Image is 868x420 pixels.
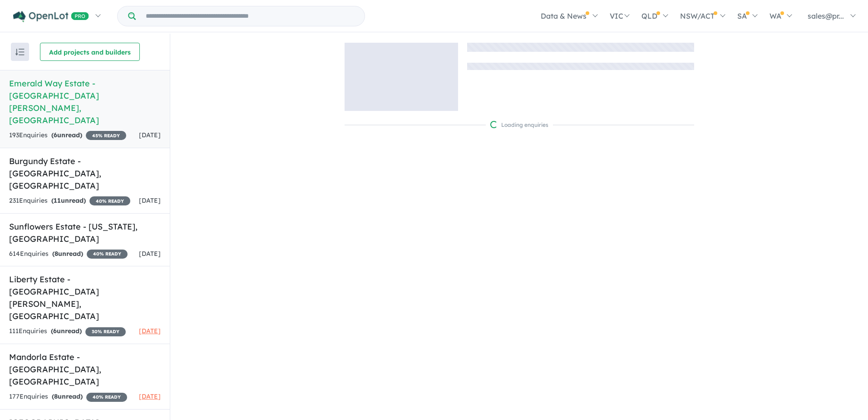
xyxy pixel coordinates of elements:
span: 45 % READY [86,131,126,140]
img: Openlot PRO Logo White [13,11,89,22]
div: 614 Enquir ies [9,249,128,260]
div: 193 Enquir ies [9,130,126,141]
strong: ( unread) [52,392,83,400]
span: [DATE] [139,196,161,205]
span: [DATE] [139,131,161,139]
h5: Burgundy Estate - [GEOGRAPHIC_DATA] , [GEOGRAPHIC_DATA] [9,155,161,192]
span: 40 % READY [86,393,127,402]
span: 11 [54,196,61,205]
span: 30 % READY [85,327,126,336]
span: 6 [53,327,57,335]
input: Try estate name, suburb, builder or developer [138,6,363,26]
span: [DATE] [139,327,161,335]
div: 231 Enquir ies [9,195,130,206]
h5: Mandorla Estate - [GEOGRAPHIC_DATA] , [GEOGRAPHIC_DATA] [9,351,161,388]
span: sales@pr... [808,11,844,20]
strong: ( unread) [51,131,82,139]
div: 177 Enquir ies [9,391,127,402]
div: 111 Enquir ies [9,326,126,337]
strong: ( unread) [51,196,86,205]
span: 8 [54,392,58,400]
span: 40 % READY [87,250,128,259]
strong: ( unread) [52,250,83,258]
span: [DATE] [139,250,161,258]
h5: Emerald Way Estate - [GEOGRAPHIC_DATA][PERSON_NAME] , [GEOGRAPHIC_DATA] [9,77,161,126]
span: 8 [54,250,58,258]
strong: ( unread) [51,327,82,335]
span: 40 % READY [89,196,130,205]
span: 6 [54,131,57,139]
div: Loading enquiries [490,120,548,130]
button: Add projects and builders [40,43,140,61]
span: [DATE] [139,392,161,400]
h5: Sunflowers Estate - [US_STATE] , [GEOGRAPHIC_DATA] [9,220,161,245]
h5: Liberty Estate - [GEOGRAPHIC_DATA][PERSON_NAME] , [GEOGRAPHIC_DATA] [9,273,161,322]
img: sort.svg [15,49,25,55]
